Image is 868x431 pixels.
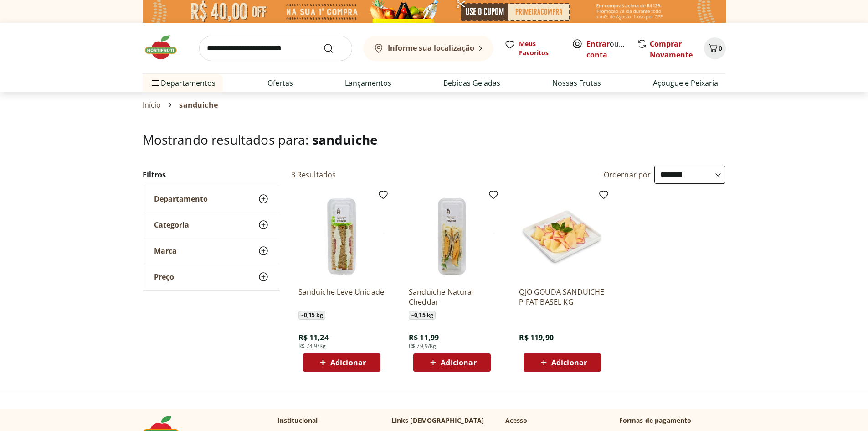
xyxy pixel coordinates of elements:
a: Comprar Novamente [650,39,693,60]
span: Meus Favoritos [519,39,561,57]
img: Sanduíche Leve Unidade [298,193,385,280]
span: Adicionar [551,359,587,366]
span: ou [586,38,627,60]
span: R$ 119,90 [519,332,553,343]
span: Adicionar [441,359,476,366]
button: Marca [143,238,280,264]
a: Sanduíche Leve Unidade [298,287,385,307]
label: Ordernar por [604,170,651,180]
a: Nossas Frutas [552,78,601,88]
a: Bebidas Geladas [443,78,500,88]
button: Carrinho [704,37,726,59]
span: sanduiche [179,101,217,109]
button: Informe sua localização [363,36,493,61]
button: Categoria [143,212,280,238]
span: Departamentos [150,72,216,94]
button: Adicionar [413,353,491,372]
span: Departamento [154,194,208,203]
a: Açougue e Peixaria [653,78,718,88]
p: Institucional [277,416,318,425]
span: 0 [719,44,722,52]
a: Meus Favoritos [504,39,561,57]
a: Ofertas [267,78,293,88]
button: Preço [143,264,280,290]
button: Adicionar [303,353,380,372]
button: Adicionar [524,353,601,372]
a: Sanduíche Natural Cheddar [409,287,495,307]
span: Preço [154,272,174,281]
h1: Mostrando resultados para: [143,132,726,147]
p: Links [DEMOGRAPHIC_DATA] [391,416,484,425]
span: Categoria [154,220,189,229]
a: Lançamentos [345,78,391,88]
span: ~ 0,15 kg [409,311,436,320]
span: R$ 74,9/Kg [298,343,326,350]
button: Menu [150,72,161,94]
span: ~ 0,15 kg [298,311,325,320]
span: Adicionar [330,359,366,366]
button: Submit Search [323,43,345,54]
span: R$ 11,24 [298,332,329,343]
img: Sanduíche Natural Cheddar [409,193,495,280]
input: search [199,36,352,61]
b: Informe sua localização [388,43,474,53]
a: Criar conta [586,39,637,60]
img: Hortifruti [143,34,188,61]
span: Marca [154,246,177,255]
span: R$ 11,99 [409,332,439,343]
p: Acesso [505,416,528,425]
span: sanduiche [312,131,378,148]
h2: Filtros [143,166,280,184]
img: QJO GOUDA SANDUICHE P FAT BASEL KG [519,193,606,280]
a: Entrar [586,39,610,49]
span: R$ 79,9/Kg [409,343,437,350]
a: Início [143,101,161,109]
h2: 3 Resultados [291,170,336,180]
a: QJO GOUDA SANDUICHE P FAT BASEL KG [519,287,606,307]
p: Formas de pagamento [619,416,726,425]
button: Departamento [143,186,280,212]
